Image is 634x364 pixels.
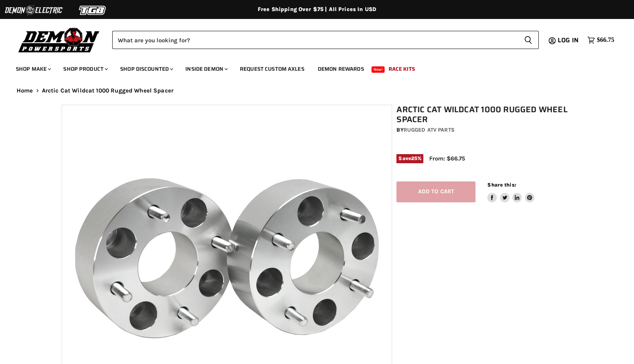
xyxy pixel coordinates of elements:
[57,61,113,77] a: Shop Product
[372,66,385,73] span: New!
[518,31,539,49] button: Search
[429,155,465,162] span: From: $66.75
[4,3,63,18] img: Demon Electric Logo 2
[583,34,618,46] a: $66.75
[1,87,633,94] nav: Breadcrumbs
[597,36,614,44] span: $66.75
[404,126,455,133] a: Rugged ATV Parts
[10,58,612,77] ul: Main menu
[114,61,178,77] a: Shop Discounted
[312,61,370,77] a: Demon Rewards
[558,35,579,45] span: Log in
[10,61,56,77] a: Shop Make
[487,181,534,202] aside: Share this:
[179,61,232,77] a: Inside Demon
[112,31,518,49] input: Search
[411,155,417,161] span: 25
[17,87,33,94] a: Home
[234,61,310,77] a: Request Custom Axles
[383,61,421,77] a: Race Kits
[396,154,423,163] span: Save %
[1,6,633,13] div: Free Shipping Over $75 | All Prices In USD
[396,126,577,134] div: by
[487,182,516,188] span: Share this:
[63,3,123,18] img: TGB Logo 2
[42,87,174,94] span: Arctic Cat Wildcat 1000 Rugged Wheel Spacer
[16,26,102,54] img: Demon Powersports
[396,105,577,124] h1: Arctic Cat Wildcat 1000 Rugged Wheel Spacer
[112,31,539,49] form: Product
[554,37,583,44] a: Log in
